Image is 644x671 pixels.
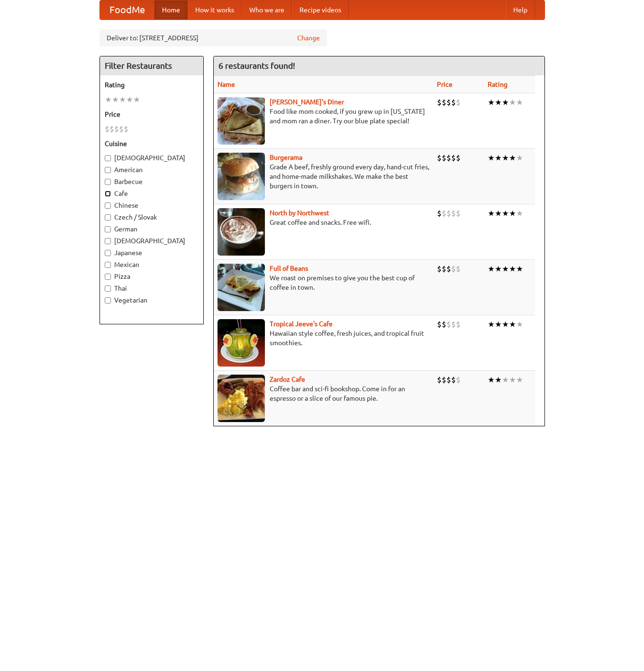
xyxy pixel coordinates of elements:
[446,208,451,219] li: $
[105,236,199,246] label: [DEMOGRAPHIC_DATA]
[105,214,111,221] input: Czech / Slovak
[509,375,516,385] li: ★
[218,264,265,311] img: beans.jpg
[509,153,516,163] li: ★
[242,0,292,19] a: Who we are
[509,97,516,108] li: ★
[442,97,446,108] li: $
[105,297,111,303] input: Vegetarian
[270,154,302,161] a: Burgerama
[270,209,329,217] a: North by Northwest
[218,329,429,348] p: Hawaiian style coffee, fresh juices, and tropical fruit smoothies.
[451,264,456,274] li: $
[105,212,199,222] label: Czech / Slovak
[126,94,133,105] li: ★
[488,97,495,108] li: ★
[516,153,523,163] li: ★
[105,110,199,119] h5: Price
[270,376,305,383] a: Zardoz Cafe
[502,153,509,163] li: ★
[105,262,111,268] input: Mexican
[292,0,349,19] a: Recipe videos
[105,191,111,197] input: Cafe
[451,319,456,330] li: $
[105,284,199,293] label: Thai
[451,97,456,108] li: $
[119,124,124,134] li: $
[502,319,509,330] li: ★
[442,375,446,385] li: $
[488,153,495,163] li: ★
[495,208,502,219] li: ★
[488,264,495,274] li: ★
[509,264,516,274] li: ★
[100,56,203,75] h4: Filter Restaurants
[218,273,429,292] p: We roast on premises to give you the best cup of coffee in town.
[270,265,308,272] b: Full of Beans
[270,320,333,328] a: Tropical Jeeve's Cafe
[105,94,112,105] li: ★
[297,33,320,43] a: Change
[105,177,199,186] label: Barbecue
[502,97,509,108] li: ★
[270,98,344,106] a: [PERSON_NAME]'s Diner
[516,208,523,219] li: ★
[456,375,461,385] li: $
[451,153,456,163] li: $
[124,124,128,134] li: $
[105,165,199,175] label: American
[105,285,111,292] input: Thai
[488,208,495,219] li: ★
[105,274,111,280] input: Pizza
[218,107,429,126] p: Food like mom cooked, if you grew up in [US_STATE] and mom ran a diner. Try our blue plate special!
[437,81,453,88] a: Price
[451,375,456,385] li: $
[437,264,442,274] li: $
[442,319,446,330] li: $
[105,179,111,185] input: Barbecue
[100,29,327,46] div: Deliver to: [STREET_ADDRESS]
[495,375,502,385] li: ★
[506,0,535,19] a: Help
[502,208,509,219] li: ★
[437,153,442,163] li: $
[105,226,111,232] input: German
[488,375,495,385] li: ★
[456,319,461,330] li: $
[218,218,429,227] p: Great coffee and snacks. Free wifi.
[456,208,461,219] li: $
[218,384,429,403] p: Coffee bar and sci-fi bookshop. Come in for an espresso or a slice of our famous pie.
[446,264,451,274] li: $
[105,272,199,281] label: Pizza
[446,375,451,385] li: $
[105,250,111,256] input: Japanese
[105,202,111,209] input: Chinese
[446,319,451,330] li: $
[516,264,523,274] li: ★
[105,295,199,305] label: Vegetarian
[495,264,502,274] li: ★
[488,319,495,330] li: ★
[112,94,119,105] li: ★
[446,153,451,163] li: $
[502,375,509,385] li: ★
[442,208,446,219] li: $
[154,0,188,19] a: Home
[218,81,235,88] a: Name
[218,61,295,70] ng-pluralize: 6 restaurants found!
[437,375,442,385] li: $
[105,248,199,257] label: Japanese
[437,97,442,108] li: $
[456,97,461,108] li: $
[133,94,140,105] li: ★
[516,375,523,385] li: ★
[105,124,109,134] li: $
[495,97,502,108] li: ★
[509,319,516,330] li: ★
[105,189,199,198] label: Cafe
[218,97,265,145] img: sallys.jpg
[218,153,265,200] img: burgerama.jpg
